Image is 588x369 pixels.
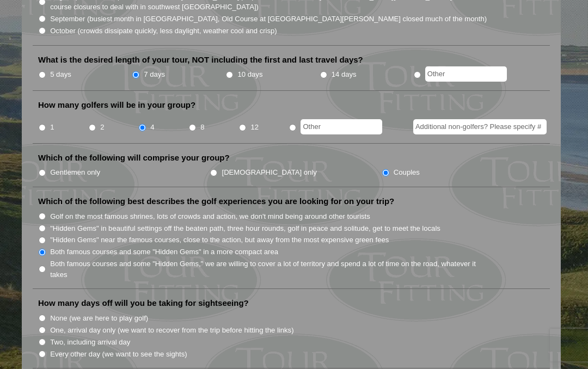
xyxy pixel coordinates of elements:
[50,247,278,257] label: Both famous courses and some "Hidden Gems" in a more compact area
[50,26,277,36] label: October (crowds dissipate quickly, less daylight, weather cool and crisp)
[38,298,249,309] label: How many days off will you be taking for sightseeing?
[425,66,507,82] input: Other
[150,122,154,133] label: 4
[50,235,389,245] label: "Hidden Gems" near the famous courses, close to the action, but away from the most expensive gree...
[38,54,363,65] label: What is the desired length of your tour, NOT including the first and last travel days?
[50,167,100,178] label: Gentlemen only
[50,14,487,24] label: September (busiest month in [GEOGRAPHIC_DATA], Old Course at [GEOGRAPHIC_DATA][PERSON_NAME] close...
[50,325,293,336] label: One, arrival day only (we want to recover from the trip before hitting the links)
[144,69,165,80] label: 7 days
[50,211,370,222] label: Golf on the most famous shrines, lots of crowds and action, we don't mind being around other tour...
[222,167,317,178] label: [DEMOGRAPHIC_DATA] only
[250,122,259,133] label: 12
[50,259,488,280] label: Both famous courses and some "Hidden Gems," we are willing to cover a lot of territory and spend ...
[50,122,54,133] label: 1
[301,119,382,134] input: Other
[50,223,440,234] label: "Hidden Gems" in beautiful settings off the beaten path, three hour rounds, golf in peace and sol...
[50,349,187,360] label: Every other day (we want to see the sights)
[38,100,195,110] label: How many golfers will be in your group?
[38,196,394,207] label: Which of the following best describes the golf experiences you are looking for on your trip?
[394,167,420,178] label: Couples
[413,119,547,134] input: Additional non-golfers? Please specify #
[200,122,204,133] label: 8
[50,69,71,80] label: 5 days
[100,122,104,133] label: 2
[238,69,263,80] label: 10 days
[50,313,148,324] label: None (we are here to play golf)
[332,69,357,80] label: 14 days
[38,152,230,163] label: Which of the following will comprise your group?
[50,337,130,348] label: Two, including arrival day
